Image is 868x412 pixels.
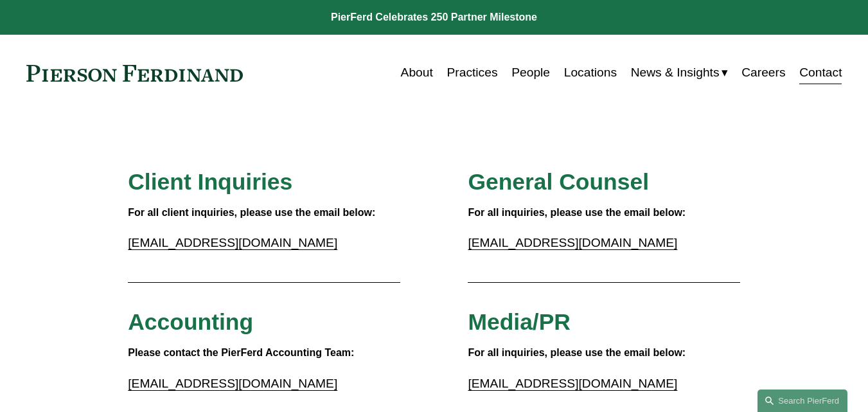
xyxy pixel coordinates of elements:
[468,347,686,358] strong: For all inquiries, please use the email below:
[128,377,337,390] a: [EMAIL_ADDRESS][DOMAIN_NAME]
[799,60,842,85] a: Contact
[468,236,677,249] a: [EMAIL_ADDRESS][DOMAIN_NAME]
[468,169,649,195] span: General Counsel
[741,60,785,85] a: Careers
[468,377,677,390] a: [EMAIL_ADDRESS][DOMAIN_NAME]
[511,60,550,85] a: People
[631,62,720,84] span: News & Insights
[128,207,375,218] strong: For all client inquiries, please use the email below:
[631,60,728,85] a: folder dropdown
[757,390,847,412] a: Search this site
[564,60,617,85] a: Locations
[468,207,686,218] strong: For all inquiries, please use the email below:
[128,236,337,249] a: [EMAIL_ADDRESS][DOMAIN_NAME]
[128,347,354,358] strong: Please contact the PierFerd Accounting Team:
[128,169,292,195] span: Client Inquiries
[401,60,433,85] a: About
[468,309,571,335] span: Media/PR
[128,309,253,335] span: Accounting
[447,60,497,85] a: Practices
